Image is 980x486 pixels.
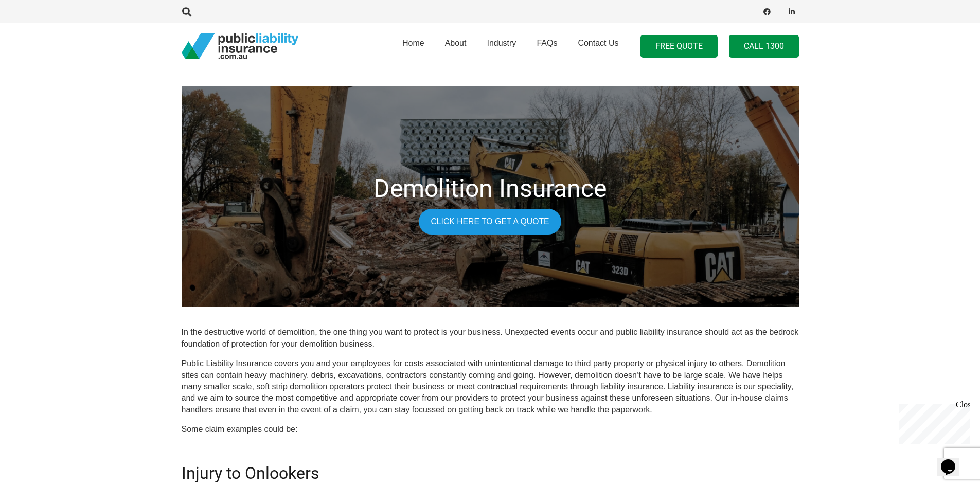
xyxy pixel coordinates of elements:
a: Call 1300 [729,35,799,58]
span: About [445,39,467,47]
iframe: chat widget [937,445,970,476]
a: LinkedIn [785,5,799,19]
a: Home [392,20,435,73]
p: Some claim examples could be: [182,424,799,435]
a: FAQs [526,20,567,73]
span: Industry [487,39,516,47]
a: Search [177,7,198,16]
h1: Demolition Insurance [189,174,792,204]
a: pli_logotransparent [182,33,298,59]
a: Click here to get a quote [419,209,561,235]
iframe: chat widget [895,400,970,444]
p: Public Liability Insurance covers you and your employees for costs associated with unintentional ... [182,358,799,416]
a: Contact Us [567,20,629,73]
span: Home [402,39,424,47]
a: Industry [476,20,526,73]
a: Facebook [760,5,774,19]
span: FAQs [537,39,557,47]
h2: Injury to Onlookers [182,451,799,483]
div: Chat live with an agent now!Close [4,4,71,75]
a: FREE QUOTE [640,35,718,58]
span: Contact Us [578,39,618,47]
a: About [435,20,477,73]
p: In the destructive world of demolition, the one thing you want to protect is your business. Unexp... [182,327,799,350]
